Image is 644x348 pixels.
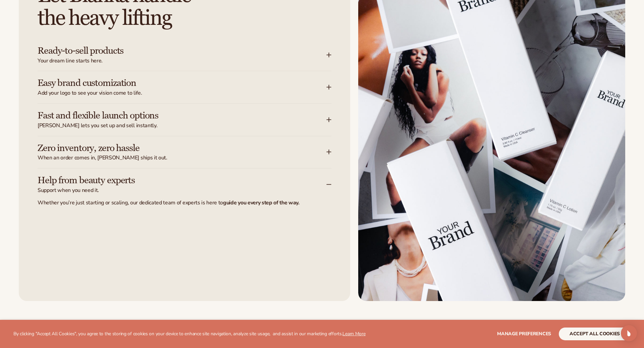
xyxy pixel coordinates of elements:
[38,122,326,129] span: [PERSON_NAME] lets you set up and sell instantly.
[38,143,306,153] h3: Zero inventory, zero hassle
[38,78,306,88] h3: Easy brand customization
[38,57,326,64] span: Your dream line starts here.
[38,175,306,186] h3: Help from beauty experts
[38,46,306,56] h3: Ready-to-sell products
[38,187,326,194] span: Support when you need it.
[621,325,637,341] div: Open Intercom Messenger
[497,328,551,340] button: Manage preferences
[38,90,326,97] span: Add your logo to see your vision come to life.
[13,331,366,337] p: By clicking "Accept All Cookies", you agree to the storing of cookies on your device to enhance s...
[38,199,323,206] p: Whether you’re just starting or scaling, our dedicated team of experts is here to
[223,199,300,206] strong: guide you every step of the way.
[38,154,326,161] span: When an order comes in, [PERSON_NAME] ships it out.
[342,331,365,337] a: Learn More
[497,331,551,337] span: Manage preferences
[38,110,306,121] h3: Fast and flexible launch options
[559,328,631,340] button: accept all cookies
